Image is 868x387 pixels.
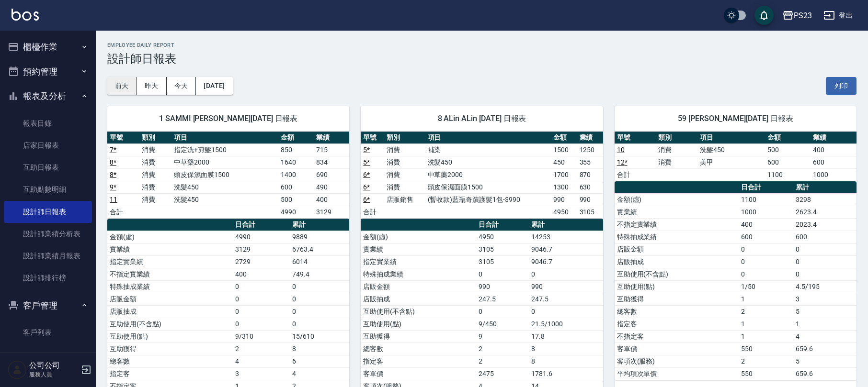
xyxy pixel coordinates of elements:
[793,330,857,343] td: 4
[656,156,697,168] td: 消費
[278,193,314,206] td: 500
[384,193,425,206] td: 店販銷售
[793,255,857,268] td: 0
[107,355,233,367] td: 總客數
[361,280,476,293] td: 店販金額
[765,144,811,156] td: 500
[290,343,349,355] td: 8
[139,181,171,193] td: 消費
[656,132,697,144] th: 類別
[4,112,92,134] a: 報表目錄
[615,206,739,218] td: 實業績
[4,84,92,109] button: 報表及分析
[107,132,139,144] th: 單號
[739,255,793,268] td: 0
[615,280,739,293] td: 互助使用(點)
[425,132,551,144] th: 項目
[233,231,290,243] td: 4990
[739,355,793,367] td: 2
[793,280,857,293] td: 4.5/195
[137,77,167,95] button: 昨天
[793,367,857,380] td: 659.6
[167,77,196,95] button: 今天
[361,367,476,380] td: 客單價
[577,132,603,144] th: 業績
[529,219,603,231] th: 累計
[361,255,476,268] td: 指定實業績
[361,343,476,355] td: 總客數
[314,156,349,168] td: 834
[4,178,92,200] a: 互助點數明細
[171,181,278,193] td: 洗髮450
[361,132,384,144] th: 單號
[476,293,529,305] td: 247.5
[615,231,739,243] td: 特殊抽成業績
[476,280,529,293] td: 990
[739,330,793,343] td: 1
[476,355,529,367] td: 2
[233,343,290,355] td: 2
[529,255,603,268] td: 9046.7
[739,181,793,194] th: 日合計
[290,293,349,305] td: 0
[551,156,577,168] td: 450
[793,305,857,318] td: 5
[765,132,811,144] th: 金額
[290,243,349,255] td: 6763.4
[8,360,27,379] img: Person
[107,293,233,305] td: 店販金額
[107,132,349,219] table: a dense table
[384,168,425,181] td: 消費
[697,144,765,156] td: 洗髮450
[4,293,92,318] button: 客戶管理
[290,280,349,293] td: 0
[384,132,425,144] th: 類別
[314,206,349,218] td: 3129
[739,367,793,380] td: 550
[107,42,857,48] h2: Employee Daily Report
[551,132,577,144] th: 金額
[793,243,857,255] td: 0
[529,343,603,355] td: 8
[233,318,290,330] td: 0
[384,144,425,156] td: 消費
[476,255,529,268] td: 3105
[11,9,39,21] img: Logo
[739,218,793,231] td: 400
[233,268,290,280] td: 400
[314,168,349,181] td: 690
[233,293,290,305] td: 0
[529,280,603,293] td: 990
[615,367,739,380] td: 平均項次單價
[278,144,314,156] td: 850
[4,321,92,343] a: 客戶列表
[290,305,349,318] td: 0
[739,193,793,206] td: 1100
[278,132,314,144] th: 金額
[107,206,139,218] td: 合計
[233,367,290,380] td: 3
[139,156,171,168] td: 消費
[361,318,476,330] td: 互助使用(點)
[290,330,349,343] td: 15/610
[384,156,425,168] td: 消費
[739,293,793,305] td: 1
[476,243,529,255] td: 3105
[4,245,92,267] a: 設計師業績月報表
[476,219,529,231] th: 日合計
[615,168,656,181] td: 合計
[739,318,793,330] td: 1
[107,268,233,280] td: 不指定實業績
[361,355,476,367] td: 指定客
[793,231,857,243] td: 600
[811,168,857,181] td: 1000
[425,168,551,181] td: 中草藥2000
[290,231,349,243] td: 9889
[139,132,171,144] th: 類別
[739,206,793,218] td: 1000
[361,293,476,305] td: 店販抽成
[171,193,278,206] td: 洗髮450
[290,255,349,268] td: 6014
[811,144,857,156] td: 400
[278,168,314,181] td: 1400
